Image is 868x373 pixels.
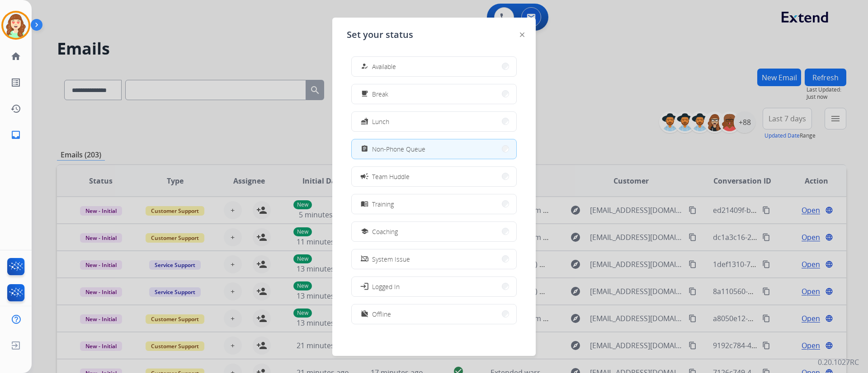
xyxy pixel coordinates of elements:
img: avatar [3,13,28,38]
span: Coaching [372,227,398,236]
button: Logged In [352,277,516,296]
span: Training [372,199,394,209]
span: Non-Phone Queue [372,144,425,154]
span: System Issue [372,254,410,264]
mat-icon: menu_book [361,200,368,208]
img: close-button [520,32,524,37]
span: Break [372,89,388,99]
mat-icon: work_off [361,310,368,318]
button: Break [352,84,516,104]
mat-icon: login [360,282,369,291]
mat-icon: inbox [10,129,21,140]
button: Training [352,194,516,214]
span: Team Huddle [372,172,410,181]
mat-icon: free_breakfast [361,90,368,98]
mat-icon: phonelink_off [361,255,368,263]
mat-icon: how_to_reg [361,63,368,70]
button: Available [352,57,516,76]
button: Offline [352,304,516,324]
mat-icon: history [10,103,21,114]
span: Available [372,62,396,71]
span: Lunch [372,117,389,126]
button: Coaching [352,222,516,241]
mat-icon: school [361,228,368,235]
span: Logged In [372,282,400,291]
span: Set your status [347,28,413,41]
button: Non-Phone Queue [352,139,516,159]
span: Offline [372,309,391,319]
mat-icon: fastfood [361,118,368,125]
mat-icon: home [10,51,21,62]
button: Team Huddle [352,167,516,186]
mat-icon: campaign [360,172,369,181]
button: Lunch [352,112,516,131]
mat-icon: assignment [361,145,368,153]
mat-icon: list_alt [10,77,21,88]
button: System Issue [352,249,516,269]
p: 0.20.1027RC [818,357,859,368]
